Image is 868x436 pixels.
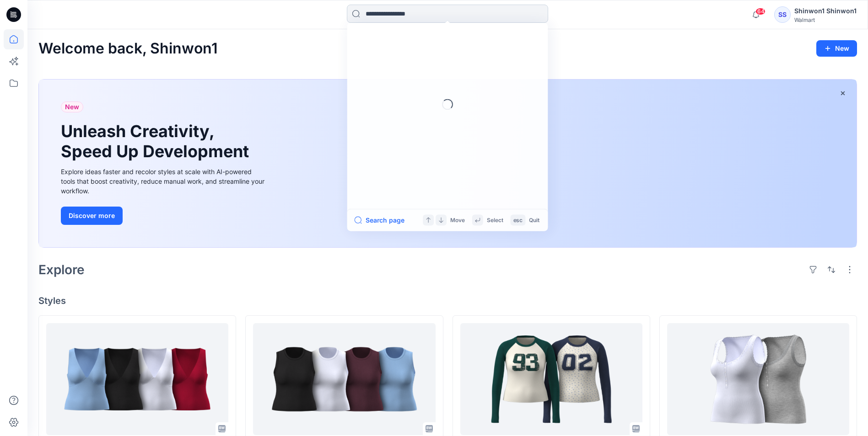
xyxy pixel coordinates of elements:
[38,295,857,306] h4: Styles
[774,6,791,23] div: SS
[61,167,267,196] div: Explore ideas faster and recolor styles at scale with AI-powered tools that boost creativity, red...
[487,215,503,224] p: Select
[460,323,642,435] a: HQ019884_PP_NB LS RAGLAN TEE
[450,215,465,224] p: Move
[513,215,523,224] p: esc
[667,323,849,435] a: HQ017339_PP_NB HENLEY TANK
[794,5,857,16] div: Shinwon1 Shinwon1
[61,207,267,225] a: Discover more
[38,40,218,57] h2: Welcome back, Shinwon1
[61,122,253,161] h1: Unleash Creativity, Speed Up Development
[61,207,123,225] button: Discover more
[529,215,539,224] p: Quit
[46,323,228,435] a: HQ019978_PP_NB PLUNGE NECK TANK
[355,215,405,226] button: Search page
[755,8,766,15] span: 64
[65,101,79,112] span: New
[794,16,857,23] div: Walmart
[38,262,85,277] h2: Explore
[253,323,435,435] a: HQ019955_PP_NB FITTED CREW TANK
[816,40,857,57] button: New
